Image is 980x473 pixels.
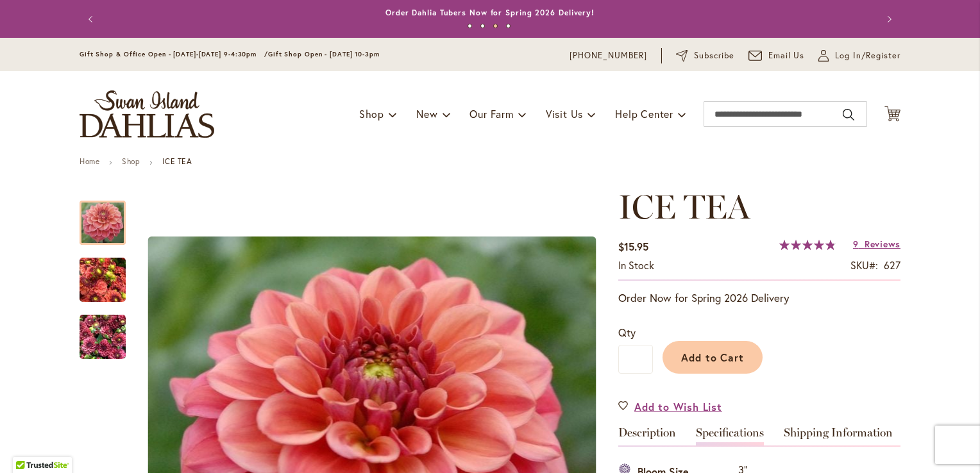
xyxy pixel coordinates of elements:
[10,427,46,463] iframe: Launch Accessibility Center
[618,240,648,253] span: $15.95
[875,6,900,32] button: Next
[748,49,805,62] a: Email Us
[80,249,126,311] img: ICE TEA
[663,341,763,374] button: Add to Cart
[546,107,583,120] span: Visit Us
[268,50,380,58] span: Gift Shop Open - [DATE] 10-3pm
[615,107,673,120] span: Help Center
[694,49,734,62] span: Subscribe
[506,24,511,28] button: 4 of 4
[480,24,485,28] button: 2 of 4
[618,187,750,227] span: ICE TEA
[80,188,139,245] div: ICE TEA
[80,245,139,302] div: ICE TEA
[618,427,676,445] a: Description
[618,399,722,414] a: Add to Wish List
[80,306,126,368] img: ICE TEA
[768,49,805,62] span: Email Us
[853,238,859,250] span: 9
[784,427,893,445] a: Shipping Information
[80,156,99,166] a: Home
[416,107,437,120] span: New
[469,107,513,120] span: Our Farm
[779,240,836,250] div: 97%
[850,258,878,272] strong: SKU
[835,49,900,62] span: Log In/Register
[681,351,745,364] span: Add to Cart
[818,49,900,62] a: Log In/Register
[468,24,472,28] button: 1 of 4
[634,399,722,414] span: Add to Wish List
[865,238,900,250] span: Reviews
[162,156,192,166] strong: ICE TEA
[853,238,900,250] a: 9 Reviews
[385,8,595,17] a: Order Dahlia Tubers Now for Spring 2026 Delivery!
[618,290,900,306] p: Order Now for Spring 2026 Delivery
[618,258,654,273] div: Availability
[80,6,105,32] button: Previous
[80,90,214,138] a: store logo
[359,107,384,120] span: Shop
[696,427,764,445] a: Specifications
[493,24,498,28] button: 3 of 4
[80,302,126,359] div: ICE TEA
[570,49,647,62] a: [PHONE_NUMBER]
[884,258,900,273] div: 627
[618,258,654,272] span: In stock
[676,49,734,62] a: Subscribe
[122,156,140,166] a: Shop
[80,50,268,58] span: Gift Shop & Office Open - [DATE]-[DATE] 9-4:30pm /
[618,326,636,339] span: Qty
